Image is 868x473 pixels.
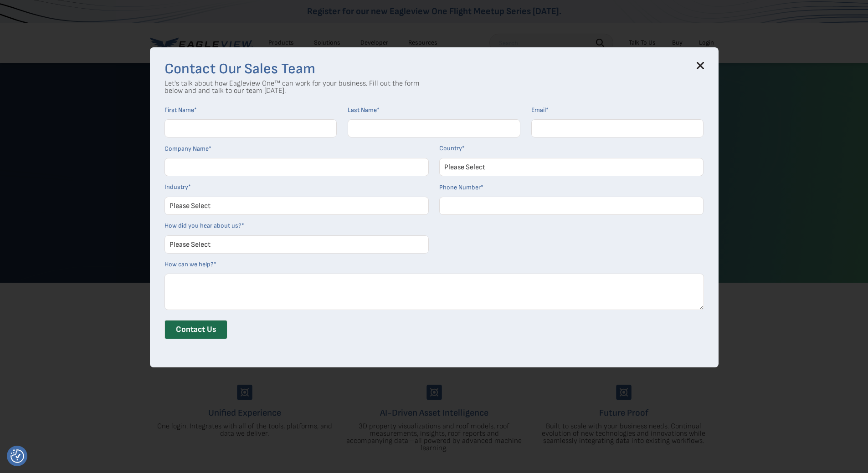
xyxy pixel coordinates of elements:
[164,260,214,268] span: How can we help?
[348,106,377,114] span: Last Name
[439,144,462,152] span: Country
[439,183,481,191] span: Phone Number
[10,449,24,463] button: Consent Preferences
[164,320,227,339] input: Contact Us
[10,449,24,463] img: Revisit consent button
[531,106,546,114] span: Email
[164,145,209,153] span: Company Name
[164,222,241,229] span: How did you hear about us?
[164,80,420,95] p: Let's talk about how Eagleview One™ can work for your business. Fill out the form below and and t...
[164,183,188,191] span: Industry
[164,62,704,76] h3: Contact Our Sales Team
[164,106,194,114] span: First Name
